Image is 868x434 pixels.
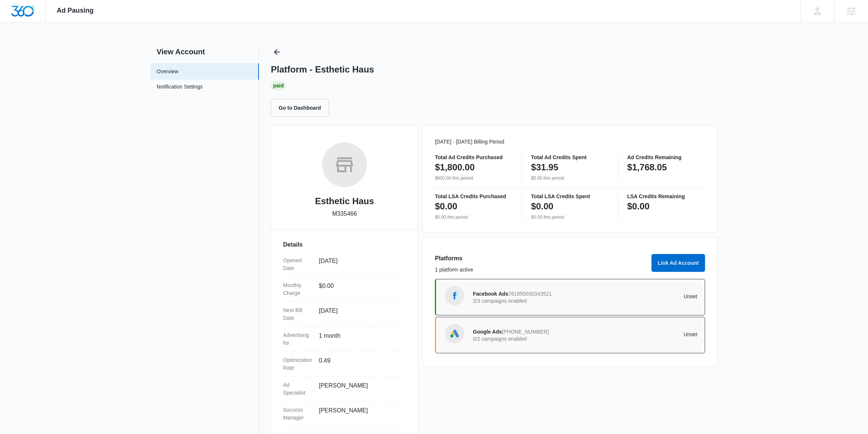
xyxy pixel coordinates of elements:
[627,194,705,199] p: LSA Credits Remaining
[435,194,513,199] p: Total LSA Credits Purchased
[283,282,313,297] dt: Monthly Charge
[283,352,406,377] div: Optimization Rate0.49
[627,200,650,212] p: $0.00
[508,291,552,297] span: 761850030343521
[283,252,406,277] div: Opened Date[DATE]
[57,7,94,15] span: Ad Pausing
[319,331,400,347] dd: 1 month
[271,64,374,75] h1: Platform - Esthetic Haus
[435,175,513,181] p: $600.00 this period
[283,257,313,272] dt: Opened Date
[585,332,698,337] p: Unset
[283,331,313,347] dt: Advertising for
[531,200,553,212] p: $0.00
[283,240,406,249] h3: Details
[435,279,705,315] a: Facebook AdsFacebook Ads7618500303435212/3 campaigns enabledUnset
[319,282,400,297] dd: $0.00
[435,266,647,274] p: 1 platform active
[157,83,203,93] a: Notification Settings
[332,209,357,218] p: M335466
[435,138,705,146] p: [DATE] - [DATE] Billing Period
[283,302,406,327] div: Next Bill Date[DATE]
[319,381,400,397] dd: [PERSON_NAME]
[283,327,406,352] div: Advertising for1 month
[435,200,457,212] p: $0.00
[473,298,585,303] p: 2/3 campaigns enabled
[531,155,609,160] p: Total Ad Credits Spent
[651,254,705,272] button: Link Ad Account
[531,214,609,221] p: $0.00 this period
[473,291,508,297] span: Facebook Ads
[283,406,313,422] dt: Success Manager
[283,377,406,402] div: Ad Specialist[PERSON_NAME]
[435,254,647,263] h3: Platforms
[283,356,313,372] dt: Optimization Rate
[283,402,406,427] div: Success Manager[PERSON_NAME]
[449,290,460,301] img: Facebook Ads
[531,175,609,181] p: $0.00 this period
[319,356,400,372] dd: 0.49
[502,329,549,335] span: [PHONE_NUMBER]
[315,195,374,208] h2: Esthetic Haus
[531,161,558,173] p: $31.95
[319,406,400,422] dd: [PERSON_NAME]
[157,68,178,75] a: Overview
[319,257,400,272] dd: [DATE]
[283,381,313,397] dt: Ad Specialist
[473,336,585,341] p: 0/2 campaigns enabled
[271,46,283,58] button: Back
[449,328,460,339] img: Google Ads
[435,317,705,353] a: Google AdsGoogle Ads[PHONE_NUMBER]0/2 campaigns enabledUnset
[271,99,329,117] button: Go to Dashboard
[531,194,609,199] p: Total LSA Credits Spent
[473,329,502,335] span: Google Ads
[151,46,259,57] h2: View Account
[627,161,667,173] p: $1,768.05
[435,155,513,160] p: Total Ad Credits Purchased
[271,105,333,111] a: Go to Dashboard
[271,81,286,90] div: Paid
[283,306,313,322] dt: Next Bill Date
[319,306,400,322] dd: [DATE]
[585,294,698,299] p: Unset
[435,214,513,221] p: $0.00 this period
[283,277,406,302] div: Monthly Charge$0.00
[627,155,705,160] p: Ad Credits Remaining
[435,161,475,173] p: $1,800.00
